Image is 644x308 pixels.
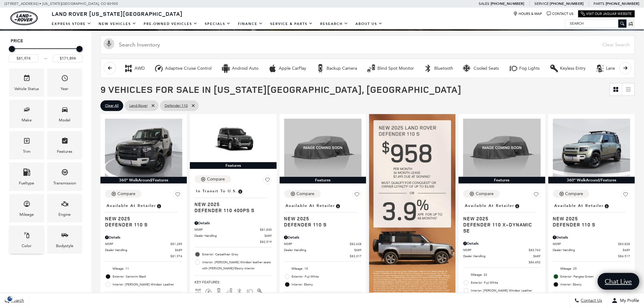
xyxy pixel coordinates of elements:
[284,201,362,228] a: Available at RetailerNew 2025Defender 110 S
[280,177,366,184] div: Features
[61,73,68,86] span: Year
[284,222,357,228] span: Defender 110 S
[509,64,518,73] div: Fog Lights
[553,242,630,246] a: MSRP $83,828
[57,148,72,155] div: Features
[581,12,632,16] a: Visit Our Jaguar Website
[553,215,626,222] span: New 2025
[476,191,494,197] div: Compare
[463,64,472,73] div: Cooled Seats
[100,35,635,54] input: Search Inventory
[48,19,386,29] nav: Main Navigation
[463,241,541,246] div: Pricing Details - Defender 110 X-Dynamic SE
[232,66,258,71] div: Android Auto
[268,64,277,73] div: Apple CarPlay
[352,190,362,201] button: Save Vehicle
[579,298,602,303] span: Contact Us
[105,222,178,228] span: Defender 110 S
[47,68,82,97] div: YearYear
[194,240,272,244] a: $82,519
[202,259,272,271] span: Interior: [PERSON_NAME] Windsor leather seats with [PERSON_NAME]/Ebony interior
[117,191,135,197] div: Compare
[194,279,272,285] span: Key Features :
[506,62,543,75] button: Fog LightsFog Lights
[9,131,44,159] div: TrimTrim
[284,254,362,258] a: $83,317
[279,66,306,71] div: Apple CarPlay
[463,119,541,177] img: 2025 LAND ROVER Defender 110 X-Dynamic SE
[236,289,243,293] span: Bluetooth
[520,66,540,71] div: Fog Lights
[105,190,142,198] button: Compare Vehicle
[284,235,362,240] div: Pricing Details - Defender 110 S
[95,19,140,29] a: New Vehicles
[335,202,341,209] span: Vehicle is in stock and ready for immediate delivery. Due to demand, availability is subject to c...
[367,64,376,73] div: Blind Spot Monitor
[354,248,362,252] span: $689
[105,119,182,177] img: 2025 LAND ROVER Defender 110 S
[56,243,73,249] div: Bodystyle
[234,19,267,29] a: Finance
[420,62,457,75] button: BluetoothBluetooth
[565,20,626,27] input: Search
[471,280,541,286] span: Exterior: Fuji White
[284,265,362,273] li: Mileage: 10
[53,54,82,62] input: Maximum
[560,66,586,71] div: Keyless Entry
[553,248,623,252] span: Dealer Handling
[529,248,541,252] span: $83,763
[61,230,68,243] span: Bodystyle
[19,211,34,218] div: Mileage
[202,251,272,257] span: Exterior: Carpathian Grey
[284,215,357,222] span: New 2025
[61,167,68,180] span: Transmission
[190,162,276,169] div: Features
[151,62,215,75] button: Adaptive Cruise ControlAdaptive Cruise Control
[463,271,541,279] li: Mileage: 32
[284,119,362,177] img: 2025 LAND ROVER Defender 110 S
[561,282,630,288] span: Interior: Ebony
[23,230,30,243] span: Color
[23,104,30,117] span: Make
[237,188,243,194] span: Vehicle has shipped from factory of origin. Estimated time of delivery to Retailer is on average ...
[3,296,17,302] section: Click to Open Cookie Consent Modal
[9,226,44,254] div: ColorColor
[165,66,212,71] div: Adaptive Cruise Control
[297,191,315,197] div: Compare
[124,64,133,73] div: AWD
[47,194,82,222] div: EngineEngine
[260,227,272,232] span: $81,830
[618,298,639,303] span: My Profile
[607,293,644,308] button: Open user profile menu
[215,289,222,293] span: Backup Camera
[363,62,417,75] button: Blind Spot MonitorBlind Spot Monitor
[59,211,71,218] div: Engine
[105,242,170,246] span: MSRP
[170,254,182,258] span: $81,974
[194,201,267,207] span: New 2025
[553,265,630,273] li: Mileage: 25
[619,62,632,74] button: scroll right
[9,68,44,97] div: VehicleVehicle Status
[53,180,76,187] div: Transmission
[105,254,182,258] a: $81,974
[221,64,230,73] div: Android Auto
[479,2,490,6] span: Sales
[550,1,584,6] a: [PHONE_NUMBER]
[618,242,630,246] span: $83,828
[284,248,362,252] a: Dealer Handling $689
[377,66,414,71] div: Blind Spot Monitor
[14,86,39,92] div: Vehicle Status
[316,64,325,73] div: Backup Camera
[52,10,183,17] span: Land Rover [US_STATE][GEOGRAPHIC_DATA]
[474,66,499,71] div: Cooled Seats
[129,102,148,110] span: Land Rover
[196,188,237,194] span: In Transit to U.S.
[260,240,272,244] span: $82,519
[23,199,30,211] span: Mileage
[602,277,635,285] span: Chat Live
[154,64,163,73] div: Adaptive Cruise Control
[61,136,68,148] span: Features
[135,66,145,71] div: AWD
[463,222,536,234] span: Defender 110 X-Dynamic SE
